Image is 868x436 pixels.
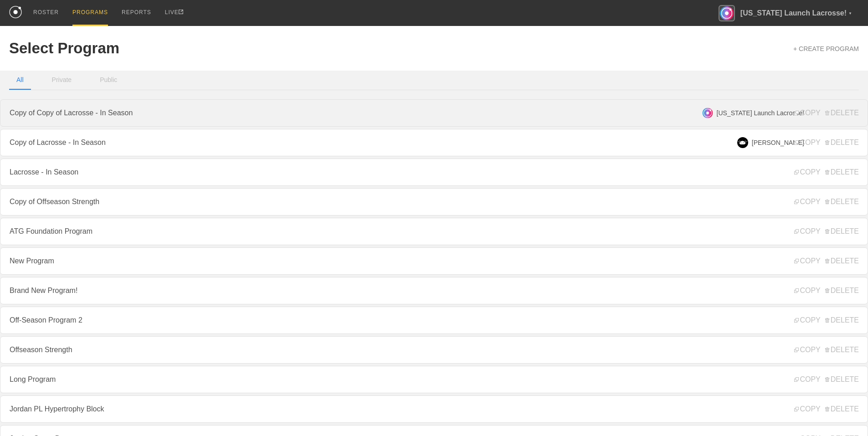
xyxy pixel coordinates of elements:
[825,316,859,324] span: DELETE
[794,168,820,176] span: COPY
[825,227,859,236] span: DELETE
[794,287,820,295] span: COPY
[719,5,735,21] img: Florida Launch Lacrosse!
[9,6,22,18] img: logo
[794,257,820,265] span: COPY
[704,330,868,436] iframe: Chat Widget
[825,198,859,206] span: DELETE
[793,45,859,52] a: + CREATE PROGRAM
[92,71,124,90] button: Public
[848,10,852,17] div: ▼
[825,138,859,147] span: DELETE
[794,198,820,206] span: COPY
[45,71,79,90] button: Private
[825,168,859,176] span: DELETE
[794,109,820,117] span: COPY
[794,227,820,236] span: COPY
[9,71,31,90] button: All
[825,257,859,265] span: DELETE
[825,287,859,295] span: DELETE
[794,316,820,324] span: COPY
[794,138,820,147] span: COPY
[825,109,859,117] span: DELETE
